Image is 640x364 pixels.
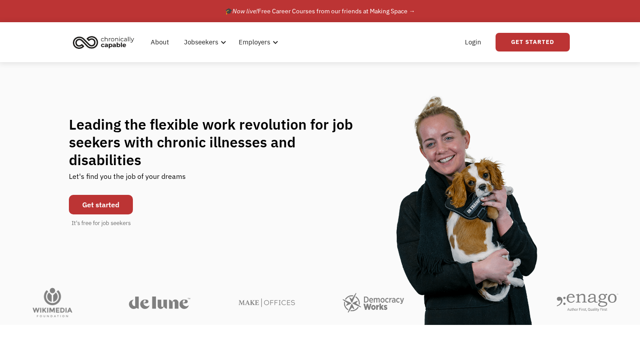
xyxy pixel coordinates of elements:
[225,6,415,16] div: 🎓 Free Career Courses from our friends at Making Space →
[460,28,487,56] a: Login
[184,37,218,47] div: Jobseekers
[69,195,133,214] a: Get started
[69,169,186,190] div: Let's find you the job of your dreams
[72,219,131,228] div: It's free for job seekers
[179,28,229,56] div: Jobseekers
[232,7,258,15] em: Now live!
[70,32,141,52] a: home
[145,28,174,56] a: About
[233,28,281,56] div: Employers
[70,32,137,52] img: Chronically Capable logo
[496,33,570,51] a: Get Started
[69,115,370,169] h1: Leading the flexible work revolution for job seekers with chronic illnesses and disabilities
[239,37,270,47] div: Employers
